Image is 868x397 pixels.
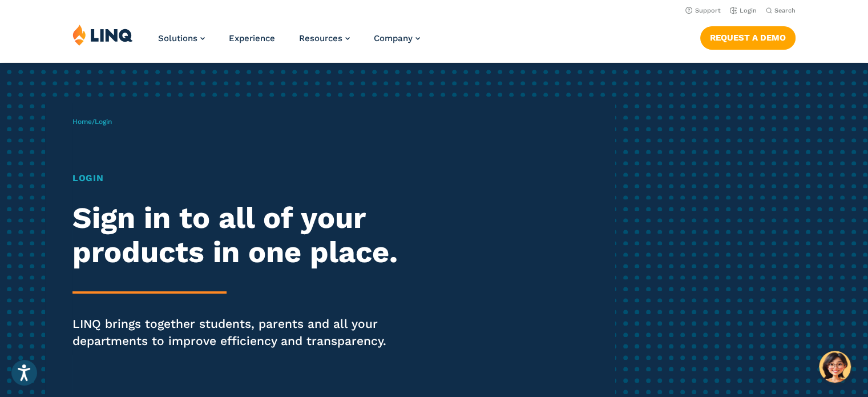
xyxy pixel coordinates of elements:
[72,315,407,350] p: LINQ brings together students, parents and all your departments to improve efficiency and transpa...
[700,24,796,49] nav: Button Navigation
[774,7,796,14] span: Search
[72,24,133,46] img: LINQ | K‑12 Software
[766,6,796,15] button: Open Search Bar
[72,201,407,270] h2: Sign in to all of your products in one place.
[95,118,112,126] span: Login
[158,24,420,62] nav: Primary Navigation
[299,33,342,43] span: Resources
[299,33,350,43] a: Resources
[819,351,851,383] button: Hello, have a question? Let’s chat.
[72,171,407,185] h1: Login
[374,33,413,43] span: Company
[158,33,205,43] a: Solutions
[229,33,275,43] a: Experience
[72,118,112,126] span: /
[730,7,757,14] a: Login
[374,33,420,43] a: Company
[685,7,721,14] a: Support
[158,33,197,43] span: Solutions
[72,118,92,126] a: Home
[700,26,796,49] a: Request a Demo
